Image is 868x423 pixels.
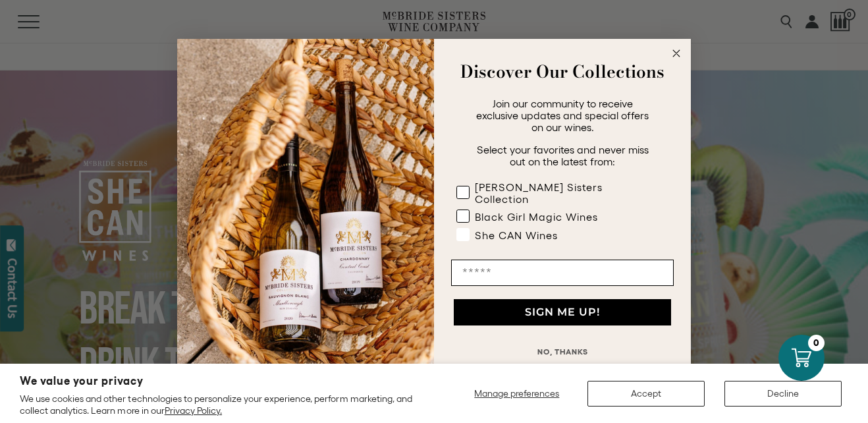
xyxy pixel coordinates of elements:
p: We use cookies and other technologies to personalize your experience, perform marketing, and coll... [20,393,425,416]
button: SIGN ME UP! [454,299,671,325]
div: Black Girl Magic Wines [475,211,598,223]
span: Join our community to receive exclusive updates and special offers on our wines. [476,98,649,133]
span: Select your favorites and never miss out on the latest from: [477,144,649,167]
input: Email [451,260,674,286]
button: Decline [724,381,842,407]
h2: We value your privacy [20,376,425,387]
div: [PERSON_NAME] Sisters Collection [475,181,647,205]
div: She CAN Wines [475,229,558,241]
img: 42653730-7e35-4af7-a99d-12bf478283cf.jpeg [177,39,434,385]
button: Accept [587,381,705,407]
span: Manage preferences [474,388,559,399]
a: Privacy Policy. [165,405,222,416]
button: NO, THANKS [451,339,674,365]
strong: Discover Our Collections [460,59,665,84]
div: 0 [808,335,825,351]
button: Manage preferences [466,381,568,407]
button: Close dialog [668,45,684,61]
